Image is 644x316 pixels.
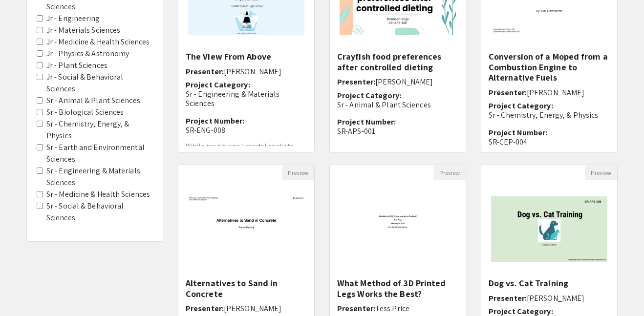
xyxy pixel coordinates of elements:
[46,95,140,106] label: Sr - Animal & Plant Sciences
[489,127,548,138] span: Project Number:
[46,71,153,95] label: Jr - Social & Behavioral Sciences
[46,106,124,118] label: Sr - Biological Sciences
[46,13,100,24] label: Jr - Engineering
[489,278,610,289] h5: Dog vs. Cat Training
[46,60,107,71] label: Jr - Plant Sciences
[489,137,610,147] p: SR-CEP-004
[337,100,458,109] p: Sr - Animal & Plant Sciences
[46,118,153,142] label: Sr - Chemistry, Energy, & Physics
[358,180,438,278] img: <p>What Method of 3D Printed Legs Works the Best?</p>
[7,272,42,309] iframe: Chat
[224,303,281,314] span: [PERSON_NAME]
[489,294,610,303] h6: Presenter:
[186,278,307,299] h5: Alternatives to Sand in Concrete
[527,293,584,303] span: [PERSON_NAME]
[224,66,281,77] span: [PERSON_NAME]
[489,101,553,111] span: Project Category:
[375,77,433,87] span: [PERSON_NAME]
[527,87,584,98] span: [PERSON_NAME]
[186,51,307,62] h5: The View From Above
[375,303,409,314] span: Tess Price
[337,77,458,86] h6: Presenter:
[186,116,245,126] span: Project Number:
[481,187,617,272] img: <p>Dog vs. Cat Training </p>
[46,165,153,189] label: Sr - Engineering & Materials Sciences
[337,117,396,127] span: Project Number:
[489,51,610,83] h5: Conversion of a Moped from a Combustion Engine to Alternative Fuels
[489,88,610,97] h6: Presenter:
[337,278,458,299] h5: What Method of 3D Printed Legs Works the Best?
[186,67,307,76] h6: Presenter:
[282,165,314,180] button: Preview
[337,90,402,101] span: Project Category:
[46,142,153,165] label: Sr - Earth and Environmental Sciences
[337,304,458,313] h6: Presenter:
[186,141,294,159] span: While traditional model rockets have found many use...
[337,51,458,72] h5: Crayfish food preferences after controlled dieting
[46,189,150,200] label: Sr - Medicine & Health Sciences
[46,48,129,60] label: Jr - Physics & Astronomy
[46,24,120,36] label: Jr - Materials Sciences
[46,200,153,224] label: Sr - Social & Behavioral Sciences
[186,89,307,108] p: Sr - Engineering & Materials Sciences
[46,36,150,48] label: Jr - Medicine & Health Sciences
[585,165,617,180] button: Preview
[337,126,458,136] p: SR-APS-001
[489,110,610,120] p: Sr - Chemistry, Energy, & Physics
[433,165,466,180] button: Preview
[178,187,314,272] img: <p>Alternatives to Sand in Concrete</p>
[186,80,250,90] span: Project Category:
[186,126,307,135] p: SR-ENG-008
[186,304,307,313] h6: Presenter:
